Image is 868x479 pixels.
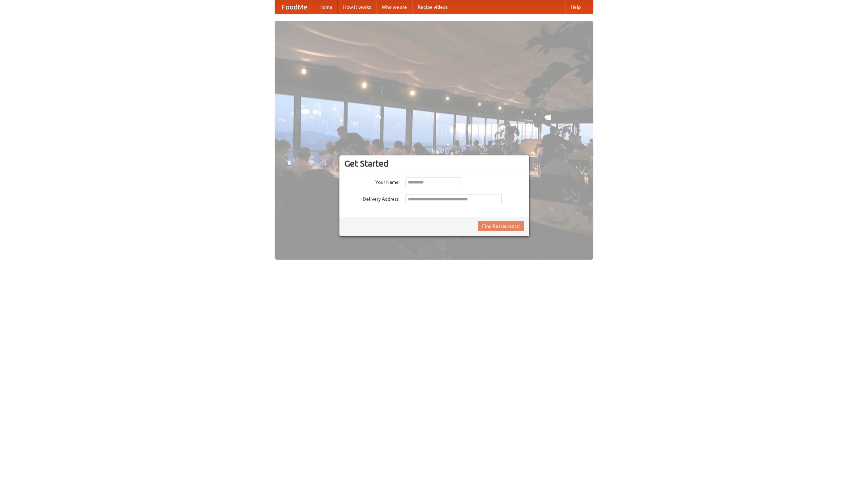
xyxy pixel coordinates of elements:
h3: Get Started [344,158,524,169]
button: Find Restaurants! [478,221,524,231]
a: FoodMe [275,0,314,14]
a: Help [565,0,586,14]
a: Recipe videos [412,0,453,14]
label: Your Name [344,177,399,186]
a: Who we are [376,0,412,14]
a: How it works [338,0,376,14]
label: Delivery Address [344,194,399,202]
a: Home [314,0,338,14]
